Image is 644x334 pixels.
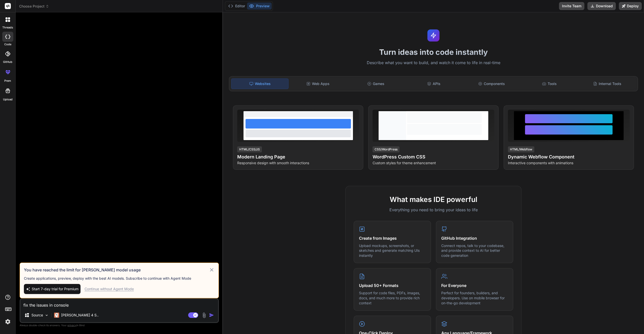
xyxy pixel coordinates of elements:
h4: Dynamic Webflow Component [508,153,630,160]
div: HTML/CSS/JS [237,146,262,152]
h4: WordPress Custom CSS [373,153,494,160]
p: Interactive components with animations [508,160,630,165]
img: Pick Models [45,313,49,317]
img: attachment [201,312,207,318]
button: Start 7-day trial for Premium [24,284,80,294]
h4: Create from Images [359,235,426,241]
textarea: fix the issues in console [20,299,218,308]
h4: Upload 50+ Formats [359,282,426,288]
span: Start 7-day trial for Premium [32,286,78,291]
img: settings [4,317,12,326]
span: privacy [67,324,76,327]
img: icon [209,313,214,318]
h3: You have reached the limit for [PERSON_NAME] model usage [24,267,209,273]
img: Claude 4 Sonnet [54,313,59,318]
p: Create applications, preview, deploy with the best AI models. Subscribe to continue with Agent Mode [24,276,215,281]
div: APIs [405,78,462,89]
p: [PERSON_NAME] 4 S.. [61,313,99,318]
div: Internal Tools [579,78,636,89]
button: Editor [226,3,247,10]
label: Upload [3,97,13,102]
p: Describe what you want to build, and watch it come to life in real-time [226,60,641,66]
p: Custom styles for theme enhancement [373,160,494,165]
p: Responsive design with smooth interactions [237,160,359,165]
p: Everything you need to bring your ideas to life [354,207,513,213]
div: Games [347,78,404,89]
div: Tools [521,78,578,89]
div: Continue without Agent Mode [85,286,134,291]
label: prem [4,79,11,83]
p: Support for code files, PDFs, images, docs, and much more to provide rich context [359,290,426,305]
div: HTML/Webflow [508,146,534,152]
p: Upload mockups, screenshots, or sketches and generate matching UIs instantly [359,243,426,258]
button: Preview [247,3,272,10]
h1: Turn ideas into code instantly [226,48,641,57]
span: Choose Project [19,4,49,9]
button: Deploy [619,2,642,10]
label: GitHub [3,60,12,64]
p: Always double-check its answers. Your in Bind [20,323,219,328]
div: Components [463,78,520,89]
label: code [4,42,11,47]
div: CSS/WordPress [373,146,399,152]
h4: GitHub Integration [441,235,508,241]
h2: What makes IDE powerful [354,194,513,205]
button: Download [587,2,616,10]
button: Invite Team [559,2,584,10]
div: Websites [231,78,289,89]
label: threads [2,25,13,30]
h4: Modern Landing Page [237,153,359,160]
p: Perfect for founders, builders, and developers. Use on mobile browser for on-the-go development [441,290,508,305]
p: Connect repos, talk to your codebase, and provide context to AI for better code generation [441,243,508,258]
div: Web Apps [290,78,346,89]
p: Source [31,313,43,318]
h4: For Everyone [441,282,508,288]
